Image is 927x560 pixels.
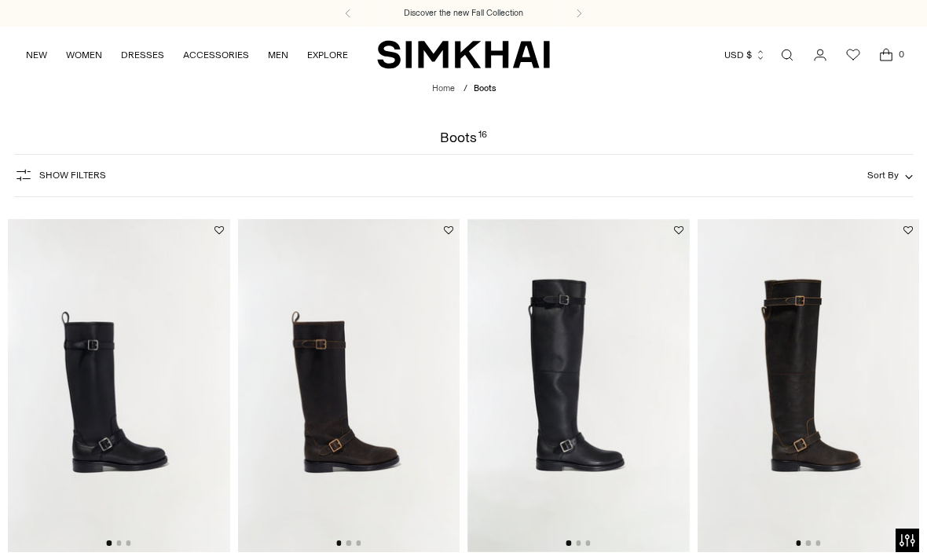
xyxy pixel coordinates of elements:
a: EXPLORE [307,38,348,72]
button: Add to Wishlist [214,225,224,235]
button: Go to slide 1 [336,540,341,545]
button: Go to slide 2 [576,540,581,545]
a: WOMEN [66,38,102,72]
span: Sort By [867,170,899,181]
a: Go to the account page [804,39,836,71]
a: SIMKHAI [377,39,550,70]
button: Go to slide 1 [796,540,801,545]
span: Boots [474,83,496,93]
a: DRESSES [121,38,164,72]
button: Sort By [867,167,913,184]
button: Add to Wishlist [903,225,913,235]
a: Open cart modal [870,39,902,71]
button: Go to slide 3 [356,540,361,545]
button: Go to slide 1 [107,540,112,545]
nav: breadcrumbs [432,82,496,96]
a: MEN [268,38,288,72]
a: NEW [26,38,47,72]
h1: Boots [440,130,486,145]
button: USD $ [724,38,766,72]
a: Discover the new Fall Collection [404,7,523,20]
img: Noah Leather Over The Knee Boot [698,219,920,552]
a: ACCESSORIES [183,38,249,72]
button: Add to Wishlist [444,225,453,235]
button: Go to slide 2 [806,540,811,545]
button: Go to slide 3 [126,540,130,545]
button: Go to slide 3 [585,540,590,545]
a: Wishlist [837,39,869,71]
a: Open search modal [771,39,803,71]
button: Go to slide 2 [116,540,121,545]
button: Go to slide 2 [346,540,351,545]
img: Noah Leather Over The Knee Boot [467,219,690,552]
button: Go to slide 3 [815,540,820,545]
img: Noah Moto Leather Boot [238,219,460,552]
button: Add to Wishlist [674,225,683,235]
button: Show Filters [14,163,106,188]
img: Noah Moto Leather Boot [8,219,230,552]
span: Show Filters [39,170,106,181]
span: 0 [894,47,908,61]
a: Home [432,83,455,93]
button: Go to slide 1 [566,540,571,545]
div: 16 [478,130,487,145]
div: / [463,82,467,96]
